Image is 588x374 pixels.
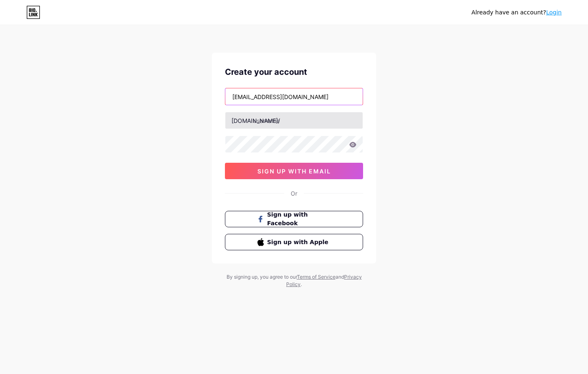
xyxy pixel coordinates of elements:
[225,112,363,129] input: username
[291,189,297,198] div: Or
[546,9,562,16] a: Login
[297,274,336,280] a: Terms of Service
[225,66,363,78] div: Create your account
[225,211,363,227] button: Sign up with Facebook
[231,116,280,125] div: [DOMAIN_NAME]/
[224,273,364,288] div: By signing up, you agree to our and .
[225,88,363,105] input: Email
[225,234,363,250] button: Sign up with Apple
[267,238,331,247] span: Sign up with Apple
[257,168,331,175] span: sign up with email
[267,210,331,228] span: Sign up with Facebook
[472,8,562,17] div: Already have an account?
[225,163,363,179] button: sign up with email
